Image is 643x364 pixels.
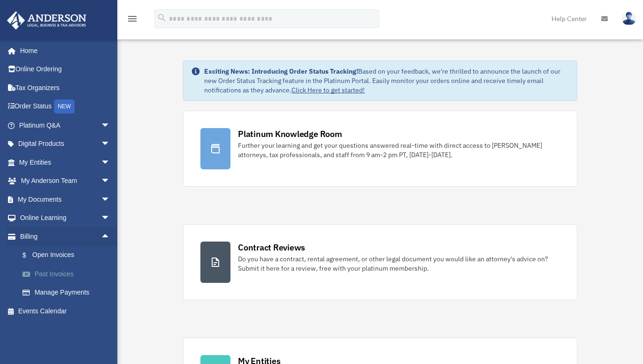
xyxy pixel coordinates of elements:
[157,13,167,23] i: search
[101,190,120,209] span: arrow_drop_down
[204,67,569,95] div: Based on your feedback, we're thrilled to announce the launch of our new Order Status Tracking fe...
[7,41,120,60] a: Home
[127,13,138,24] i: menu
[13,246,124,265] a: $Open Invoices
[7,302,124,320] a: Events Calendar
[7,97,124,116] a: Order StatusNEW
[28,250,32,261] span: $
[13,283,124,302] a: Manage Payments
[7,153,124,172] a: My Entitiesarrow_drop_down
[4,11,89,30] img: Anderson Advisors Platinum Portal
[101,153,120,172] span: arrow_drop_down
[291,86,365,94] a: Click Here to get started!
[54,99,75,114] div: NEW
[7,209,124,227] a: Online Learningarrow_drop_down
[7,135,124,153] a: Digital Productsarrow_drop_down
[238,128,342,140] div: Platinum Knowledge Room
[183,111,577,187] a: Platinum Knowledge Room Further your learning and get your questions answered real-time with dire...
[13,265,124,283] a: Past Invoices
[238,141,560,159] div: Further your learning and get your questions answered real-time with direct access to [PERSON_NAM...
[101,116,120,135] span: arrow_drop_down
[101,227,120,246] span: arrow_drop_up
[7,172,124,190] a: My Anderson Teamarrow_drop_down
[101,135,120,154] span: arrow_drop_down
[622,12,636,25] img: User Pic
[238,254,560,273] div: Do you have a contract, rental agreement, or other legal document you would like an attorney's ad...
[238,242,305,253] div: Contract Reviews
[183,224,577,300] a: Contract Reviews Do you have a contract, rental agreement, or other legal document you would like...
[204,67,358,76] strong: Exciting News: Introducing Order Status Tracking!
[101,172,120,191] span: arrow_drop_down
[7,227,124,246] a: Billingarrow_drop_up
[7,116,124,135] a: Platinum Q&Aarrow_drop_down
[7,60,124,79] a: Online Ordering
[7,190,124,209] a: My Documentsarrow_drop_down
[7,78,124,97] a: Tax Organizers
[127,16,138,24] a: menu
[101,209,120,228] span: arrow_drop_down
